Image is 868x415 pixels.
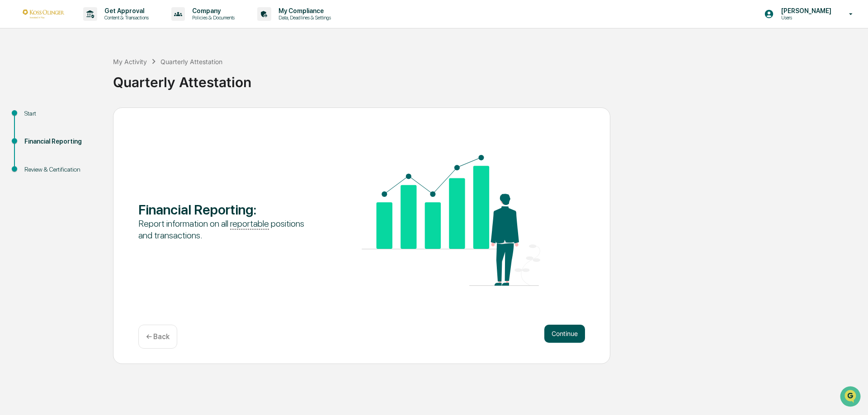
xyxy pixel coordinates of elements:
img: 1746055101610-c473b297-6a78-478c-a979-82029cc54cd1 [9,69,25,85]
p: ← Back [146,332,170,341]
div: Report information on all positions and transactions. [138,218,317,241]
div: Start new chat [31,69,148,78]
img: logo [22,9,65,18]
div: My Activity [113,58,147,65]
div: Financial Reporting [24,137,99,146]
p: Policies & Documents [185,14,239,21]
a: 🔎Data Lookup [5,127,61,144]
span: Preclearance [18,114,58,123]
div: Review & Certification [24,165,99,174]
span: Attestations [75,114,112,123]
div: Financial Reporting : [138,201,317,218]
p: Data, Deadlines & Settings [271,14,335,21]
div: Start [24,109,99,118]
p: My Compliance [271,7,335,14]
p: [PERSON_NAME] [774,7,836,14]
span: Pylon [90,153,109,160]
iframe: Open customer support [839,385,863,410]
a: 🖐️Preclearance [5,110,62,126]
button: Continue [544,325,585,343]
p: How can we help? [9,19,165,33]
span: Data Lookup [18,131,57,140]
a: 🗄️Attestations [62,110,116,126]
p: Get Approval [97,7,153,14]
a: Powered byPylon [64,153,109,160]
p: Content & Transactions [97,14,153,21]
div: 🗄️ [66,115,73,122]
u: reportable [230,218,269,229]
p: Company [185,7,239,14]
div: Quarterly Attestation [160,58,222,65]
div: Quarterly Attestation [113,67,863,90]
p: Users [774,14,836,21]
button: Start new chat [154,72,165,83]
img: Financial Reporting [362,155,540,286]
div: 🖐️ [9,115,16,122]
div: We're available if you need us! [31,78,114,85]
div: 🔎 [9,132,16,139]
